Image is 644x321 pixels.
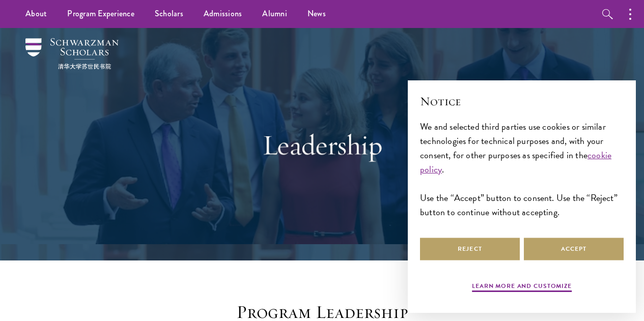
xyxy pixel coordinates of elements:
h2: Notice [420,93,624,110]
button: Reject [420,238,520,260]
button: Learn more and customize [472,281,572,294]
a: cookie policy [420,148,611,176]
img: Schwarzman Scholars [25,38,119,69]
h1: Leadership [147,127,498,162]
div: We and selected third parties use cookies or similar technologies for technical purposes and, wit... [420,120,624,220]
button: Accept [524,238,624,260]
